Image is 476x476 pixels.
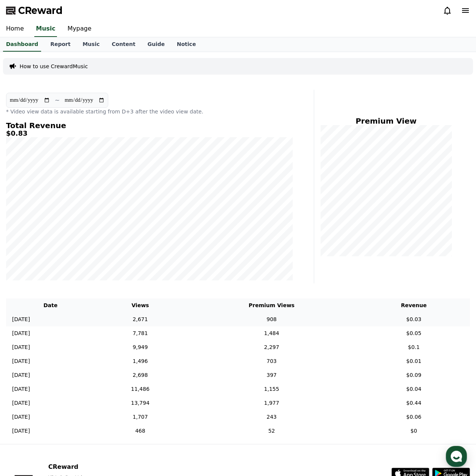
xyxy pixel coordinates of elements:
a: Dashboard [3,37,41,52]
span: Home [19,250,32,256]
td: 1,496 [95,354,186,368]
td: 2,671 [95,312,186,326]
h5: $0.83 [6,130,293,137]
td: $0.03 [358,312,470,326]
a: Report [44,37,77,52]
td: 1,977 [186,396,358,410]
a: How to use CrewardMusic [20,63,88,70]
td: 468 [95,424,186,438]
p: [DATE] [12,371,30,379]
td: 2,297 [186,340,358,354]
th: Premium Views [186,298,358,312]
td: 243 [186,410,358,424]
td: $0.01 [358,354,470,368]
span: CReward [18,5,63,17]
td: 908 [186,312,358,326]
a: Notice [171,37,202,52]
span: Settings [112,250,130,256]
p: * Video view data is available starting from D+3 after the video view date. [6,108,293,115]
td: $0.05 [358,326,470,340]
td: 1,707 [95,410,186,424]
p: [DATE] [12,315,30,323]
td: 9,949 [95,340,186,354]
h4: Premium View [320,117,452,125]
span: Messages [63,251,85,257]
a: Mypage [61,21,97,37]
a: Content [106,37,141,52]
th: Revenue [358,298,470,312]
p: [DATE] [12,343,30,351]
td: $0.09 [358,368,470,382]
p: [DATE] [12,413,30,421]
a: Guide [141,37,171,52]
td: 703 [186,354,358,368]
p: CReward [48,462,175,471]
td: 52 [186,424,358,438]
p: [DATE] [12,399,30,407]
p: ~ [55,96,60,105]
a: CReward [6,5,63,17]
td: $0.1 [358,340,470,354]
td: 397 [186,368,358,382]
th: Views [95,298,186,312]
td: $0.44 [358,396,470,410]
a: Messages [50,239,97,258]
p: [DATE] [12,427,30,435]
a: Home [2,239,50,258]
td: $0.06 [358,410,470,424]
td: 1,484 [186,326,358,340]
td: $0.04 [358,382,470,396]
td: 7,781 [95,326,186,340]
a: Music [34,21,57,37]
td: 11,486 [95,382,186,396]
td: 2,698 [95,368,186,382]
p: [DATE] [12,329,30,337]
td: 13,794 [95,396,186,410]
a: Settings [97,239,145,258]
a: Music [77,37,106,52]
th: Date [6,298,95,312]
h4: Total Revenue [6,121,293,130]
td: $0 [358,424,470,438]
td: 1,155 [186,382,358,396]
p: [DATE] [12,357,30,365]
p: [DATE] [12,385,30,393]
